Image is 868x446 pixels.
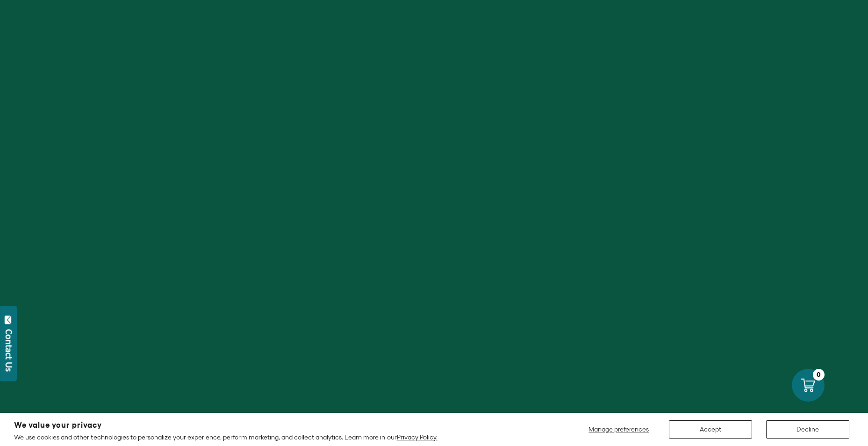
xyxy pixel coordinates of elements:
[766,420,849,439] button: Decline
[583,420,655,439] button: Manage preferences
[14,421,438,429] h2: We value your privacy
[813,369,825,381] div: 0
[669,420,752,439] button: Accept
[14,433,438,441] p: We use cookies and other technologies to personalize your experience, perform marketing, and coll...
[588,425,649,433] span: Manage preferences
[397,433,438,441] a: Privacy Policy.
[4,329,14,372] div: Contact Us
